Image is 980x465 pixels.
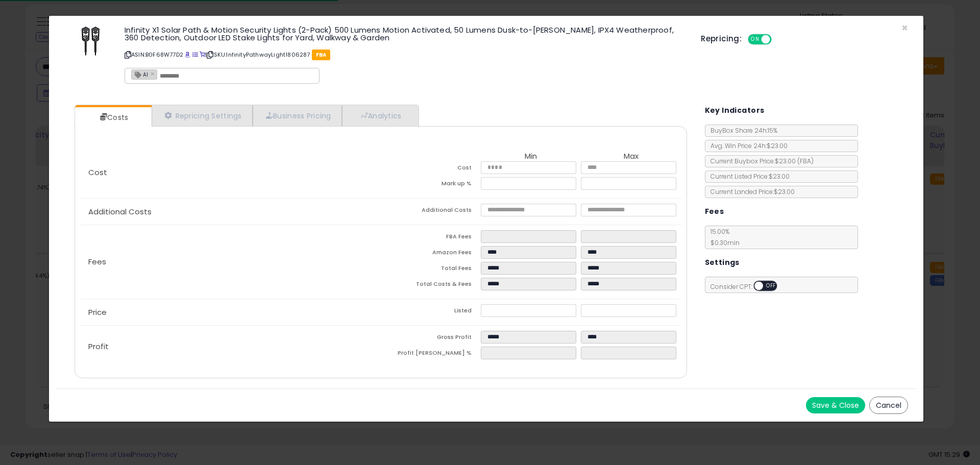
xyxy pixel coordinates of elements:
td: Amazon Fees [381,246,481,262]
p: ASIN: B0F68W77D2 | SKU: InfinityPathwayLight1806287 [125,46,685,63]
p: Price [80,308,381,316]
a: Repricing Settings [152,105,253,126]
td: Additional Costs [381,204,481,219]
span: Current Buybox Price: [705,157,814,165]
a: Business Pricing [253,105,342,126]
span: OFF [763,282,779,290]
h3: Infinity X1 Solar Path & Motion Security Lights (2-Pack) 500 Lumens Motion Activated, 50 Lumens D... [125,26,685,41]
a: Analytics [342,105,418,126]
span: Current Landed Price: $23.00 [705,187,795,196]
span: AI [132,70,148,79]
span: FBA [312,50,331,60]
td: Mark up % [381,177,481,193]
span: OFF [770,35,787,44]
img: 31RnJXEQiUL._SL60_.jpg [81,26,101,57]
a: Your listing only [200,51,205,59]
span: $0.30 min [705,238,740,247]
span: Consider CPT: [705,282,791,291]
button: Cancel [869,397,908,414]
p: Profit [80,342,381,351]
p: Fees [80,258,381,266]
span: Current Listed Price: $23.00 [705,172,790,181]
span: 15.00 % [705,227,740,247]
p: Cost [80,168,381,177]
span: BuyBox Share 24h: 15% [705,126,777,135]
span: × [901,20,908,35]
a: All offer listings [192,51,198,59]
span: Avg. Win Price 24h: $23.00 [705,141,788,150]
span: ( FBA ) [797,157,814,165]
td: Total Fees [381,262,481,278]
td: Profit [PERSON_NAME] % [381,347,481,362]
a: × [151,69,157,78]
td: Listed [381,304,481,320]
p: Additional Costs [80,208,381,216]
th: Max [581,152,681,161]
span: $23.00 [775,157,814,165]
a: BuyBox page [185,51,190,59]
h5: Settings [705,256,740,269]
td: Total Costs & Fees [381,278,481,293]
button: Save & Close [806,397,865,413]
h5: Fees [705,205,724,218]
a: Costs [75,107,151,128]
h5: Repricing: [701,35,742,43]
th: Min [481,152,581,161]
td: Cost [381,161,481,177]
span: ON [749,35,762,44]
h5: Key Indicators [705,104,765,117]
td: Gross Profit [381,331,481,347]
td: FBA Fees [381,230,481,246]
